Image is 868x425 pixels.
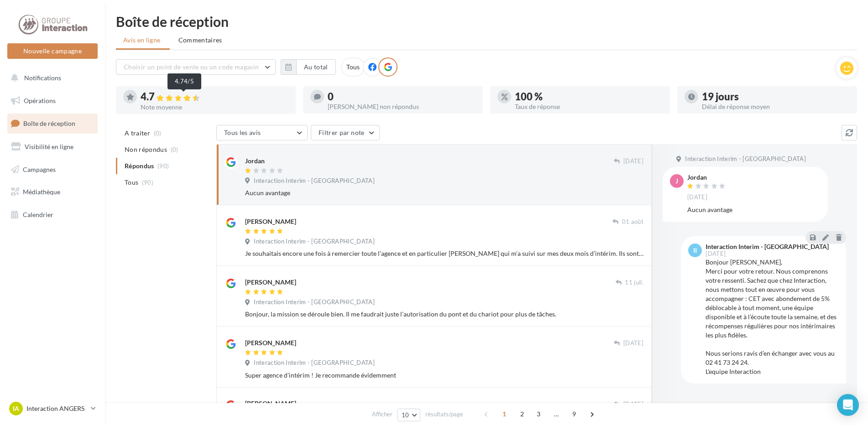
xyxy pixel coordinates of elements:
span: [DATE] [623,400,643,409]
span: Non répondus [125,145,167,154]
span: Interaction Interim - [GEOGRAPHIC_DATA] [685,155,806,163]
button: Au total [281,59,336,75]
span: Campagnes [23,165,56,173]
span: 9 [567,407,581,421]
div: 19 jours [702,92,850,102]
span: [DATE] [687,193,707,202]
div: [PERSON_NAME] non répondus [328,104,476,110]
div: Interaction Interim - [GEOGRAPHIC_DATA] [706,244,829,250]
span: [DATE] [623,157,643,166]
div: Taux de réponse [515,104,663,110]
span: Calendrier [23,211,53,218]
span: 10 [402,411,409,419]
a: IA Interaction ANGERS [7,400,98,417]
a: Visibilité en ligne [5,137,99,156]
div: Jordan [245,156,265,166]
button: Nouvelle campagne [7,43,98,59]
a: Opérations [5,91,99,110]
div: Open Intercom Messenger [837,394,859,416]
span: Interaction Interim - [GEOGRAPHIC_DATA] [254,238,375,246]
span: 1 [497,407,512,421]
div: Boîte de réception [116,15,857,28]
button: 10 [397,409,421,421]
span: Notifications [24,74,61,82]
span: [DATE] [706,251,726,257]
span: résultats/page [425,410,463,419]
span: Tous [125,178,138,187]
span: Tous les avis [224,129,261,136]
div: Aucun avantage [687,205,821,214]
button: Tous les avis [216,125,308,140]
span: 01 août [622,218,643,226]
a: Médiathèque [5,182,99,202]
span: ... [549,407,564,421]
span: Médiathèque [23,188,60,196]
span: 11 juil. [625,279,643,287]
div: [PERSON_NAME] [245,399,296,408]
span: Opérations [24,97,56,104]
span: II [693,246,697,255]
div: Note moyenne [141,104,288,110]
span: [DATE] [623,339,643,347]
div: Super agence d’intérim ! Je recommande évidemment [245,371,643,380]
a: Boîte de réception [5,114,99,133]
div: Jordan [687,174,727,181]
div: 100 % [515,92,663,102]
div: Bonjour, la mission se déroule bien. Il me faudrait juste l’autorisation du pont et du chariot po... [245,310,643,319]
span: Interaction Interim - [GEOGRAPHIC_DATA] [254,298,375,306]
a: Campagnes [5,160,99,179]
div: 0 [328,92,476,102]
div: 4.74/5 [167,73,201,89]
span: Boîte de réception [23,119,75,127]
a: Calendrier [5,205,99,224]
span: A traiter [125,129,150,138]
div: Tous [341,57,365,77]
button: Notifications [5,68,96,88]
span: Interaction Interim - [GEOGRAPHIC_DATA] [254,177,375,185]
span: (0) [171,146,178,153]
div: Délai de réponse moyen [702,104,850,110]
span: 3 [531,407,546,421]
span: Afficher [372,410,392,419]
span: Interaction Interim - [GEOGRAPHIC_DATA] [254,359,375,367]
span: (0) [154,130,162,137]
button: Filtrer par note [311,125,380,140]
div: Je souhaitais encore une fois à remercier toute l’agence et en particulier [PERSON_NAME] qui m’a ... [245,249,643,258]
div: [PERSON_NAME] [245,338,296,347]
span: Visibilité en ligne [25,143,73,150]
div: Aucun avantage [245,188,643,197]
div: [PERSON_NAME] [245,278,296,287]
div: [PERSON_NAME] [245,217,296,226]
div: Bonjour [PERSON_NAME], Merci pour votre retour. Nous comprenons votre ressenti. Sachez que chez I... [706,258,839,376]
p: Interaction ANGERS [26,404,87,413]
span: J [675,176,678,186]
button: Au total [296,59,336,75]
span: IA [13,404,19,413]
button: Choisir un point de vente ou un code magasin [116,59,276,75]
div: 4.7 [141,92,288,102]
span: Choisir un point de vente ou un code magasin [124,63,259,71]
span: 2 [515,407,529,421]
span: (90) [142,179,153,186]
span: Commentaires [178,36,222,45]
